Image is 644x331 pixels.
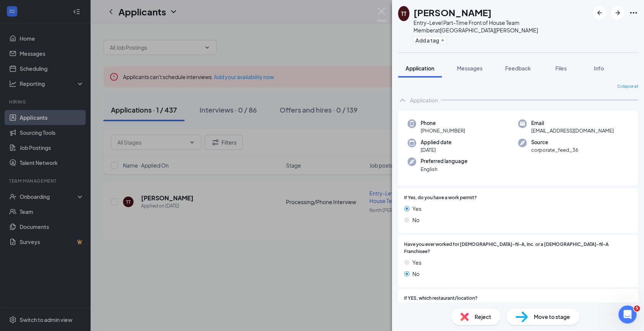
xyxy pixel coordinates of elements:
span: Info [594,65,604,72]
span: Collapse all [617,84,638,90]
svg: Plus [440,38,445,43]
span: corporate_feed_36 [531,146,578,154]
span: Yes [412,258,421,267]
div: Application [410,96,438,104]
button: PlusAdd a tag [413,36,447,44]
span: No [412,270,420,278]
span: Applied date [421,139,452,146]
span: Application [406,65,434,72]
span: English [421,165,467,173]
span: Files [555,65,567,72]
span: Move to stage [534,313,570,321]
button: ArrowLeftNew [593,6,606,20]
span: [EMAIL_ADDRESS][DOMAIN_NAME] [531,127,614,134]
svg: ChevronUp [398,96,407,105]
svg: ArrowRight [613,8,622,17]
span: Preferred language [421,157,467,165]
span: Source [531,139,578,146]
span: If Yes, do you have a work permit? [404,194,477,201]
span: Feedback [505,65,531,72]
svg: Ellipses [629,8,638,17]
span: [DATE] [421,146,452,154]
span: No [412,216,420,224]
span: Email [531,119,614,127]
span: [PHONE_NUMBER] [421,127,465,134]
span: 5 [634,305,640,311]
div: TT [401,10,406,17]
span: Yes [412,204,421,213]
span: Messages [457,65,483,72]
svg: ArrowLeftNew [595,8,604,17]
div: Entry-Level Part-Time Front of House Team Member at [GEOGRAPHIC_DATA][PERSON_NAME] [413,19,589,34]
iframe: Intercom live chat [618,305,636,323]
span: If YES, which restaurant/location? [404,295,478,302]
span: Have you ever worked for [DEMOGRAPHIC_DATA]-fil-A, Inc. or a [DEMOGRAPHIC_DATA]-fil-A Franchisee? [404,241,632,255]
button: ArrowRight [611,6,624,20]
span: Reject [475,313,491,321]
h1: [PERSON_NAME] [413,6,491,19]
span: Phone [421,119,465,127]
